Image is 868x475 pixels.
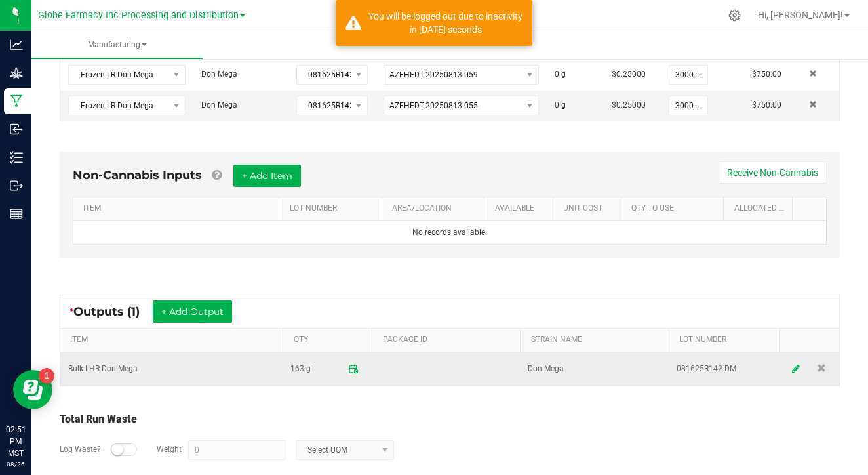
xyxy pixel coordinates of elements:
[669,352,780,386] td: 081625R142-DM
[726,9,743,22] div: Manage settings
[631,203,719,214] a: QTY TO USESortable
[69,66,168,84] span: Frozen LR Don Mega
[555,100,559,110] span: 0
[10,151,23,164] inline-svg: Inventory
[679,335,775,345] a: LOT NUMBERSortable
[10,207,23,220] inline-svg: Reports
[10,179,23,192] inline-svg: Outbound
[69,96,168,115] span: Frozen LR Don Mega
[520,352,668,386] td: Don Mega
[389,70,478,79] span: AZEHEDT-20250813-059
[719,161,827,184] button: Receive Non-Cannabis
[13,370,52,409] iframe: Resource center
[758,10,843,20] span: Hi, [PERSON_NAME]!
[392,203,479,214] a: AREA/LOCATIONSortable
[802,203,821,214] a: Sortable
[6,424,26,459] p: 02:51 PM MST
[563,203,616,214] a: Unit CostSortable
[31,31,203,59] a: Manufacturing
[6,459,26,469] p: 08/26
[290,358,311,379] span: 163 g
[561,70,566,79] span: g
[383,335,516,345] a: PACKAGE IDSortable
[60,411,840,427] div: Total Run Waste
[791,335,835,345] a: Sortable
[612,70,646,79] span: $0.25000
[212,168,222,182] a: Add Non-Cannabis items that were also consumed in the run (e.g. gloves and packaging); Also add N...
[297,96,351,115] span: 081625R142-DM
[368,10,523,36] div: You will be logged out due to inactivity in 1486 seconds
[555,70,559,79] span: 0
[83,203,273,214] a: ITEMSortable
[734,203,787,214] a: Allocated CostSortable
[68,65,186,85] span: NO DATA FOUND
[495,203,548,214] a: AVAILABLESortable
[752,70,781,79] span: $750.00
[201,100,237,110] span: Don Mega
[752,100,781,110] span: $750.00
[31,39,203,51] span: Manufacturing
[60,352,283,386] td: Bulk LHR Don Mega
[153,300,232,323] button: + Add Output
[73,168,202,182] span: Non-Cannabis Inputs
[38,10,239,21] span: Globe Farmacy Inc Processing and Distribution
[561,100,566,110] span: g
[73,304,153,319] span: Outputs (1)
[201,70,237,79] span: Don Mega
[10,66,23,79] inline-svg: Grow
[157,444,182,455] label: Weight
[612,100,646,110] span: $0.25000
[531,335,664,345] a: STRAIN NAMESortable
[297,66,351,84] span: 081625R142-DM
[233,165,301,187] button: + Add Item
[294,335,367,345] a: QTYSortable
[73,221,826,244] td: No records available.
[10,94,23,108] inline-svg: Manufacturing
[10,38,23,51] inline-svg: Analytics
[70,335,278,345] a: ITEMSortable
[389,101,478,110] span: AZEHEDT-20250813-055
[68,96,186,115] span: NO DATA FOUND
[290,203,377,214] a: LOT NUMBERSortable
[39,368,54,384] iframe: Resource center unread badge
[10,123,23,136] inline-svg: Inbound
[60,444,101,455] label: Log Waste?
